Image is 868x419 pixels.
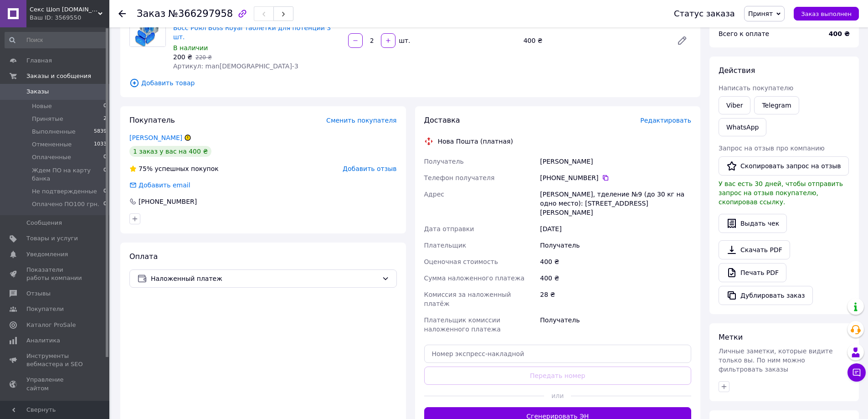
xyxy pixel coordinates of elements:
[424,291,511,307] span: Комиссия за наложенный платёж
[544,391,571,400] span: или
[26,400,84,416] span: Кошелек компании
[424,191,444,198] span: Адрес
[103,102,107,110] span: 0
[424,158,464,165] span: Получатель
[151,274,378,284] span: Наложенный платеж
[103,115,107,123] span: 2
[719,180,843,206] span: У вас есть 30 дней, чтобы отправить запрос на отзыв покупателю, скопировав ссылку.
[829,30,850,37] b: 400 ₴
[538,237,693,253] div: Получатель
[719,333,743,341] span: Метки
[129,146,211,157] div: 1 заказ у вас на 400 ₴
[26,266,84,282] span: Показатели работы компании
[26,219,62,227] span: Сообщения
[640,117,691,124] span: Редактировать
[424,258,498,265] span: Оценочная стоимость
[674,9,735,18] div: Статус заказа
[32,153,71,161] span: Оплаченные
[26,352,84,368] span: Инструменты вебмастера и SEO
[130,11,165,47] img: Босс Роял Boss Royal таблетки для потенции 3 шт.
[719,156,849,176] button: Скопировать запрос на отзыв
[103,153,107,161] span: 0
[5,32,108,48] input: Поиск
[129,134,182,141] a: [PERSON_NAME]
[538,312,693,337] div: Получатель
[129,116,175,124] span: Покупатель
[719,240,790,259] a: Скачать PDF
[32,200,99,208] span: Оплачено ПО100 грн.
[26,321,76,329] span: Каталог ProSale
[424,316,501,333] span: Плательщик комиссии наложенного платежа
[719,84,793,92] span: Написать покупателю
[847,363,866,382] button: Чат с покупателем
[673,31,691,50] a: Редактировать
[138,197,198,206] div: [PHONE_NUMBER]
[26,57,52,65] span: Главная
[343,165,396,172] span: Добавить отзыв
[396,36,411,45] div: шт.
[26,290,51,298] span: Отзывы
[128,181,191,190] div: Добавить email
[32,102,52,110] span: Новые
[424,345,692,363] input: Номер экспресс-накладной
[138,181,191,190] div: Добавить email
[424,242,467,249] span: Плательщик
[26,376,84,392] span: Управление сайтом
[139,165,153,172] span: 75%
[129,164,219,173] div: успешных покупок
[173,62,298,70] span: Артикул: man[DEMOGRAPHIC_DATA]-3
[538,253,693,270] div: 400 ₴
[173,24,331,41] a: Босс Роял Boss Royal таблетки для потенции 3 шт.
[719,118,766,136] a: WhatsApp
[719,286,813,305] button: Дублировать заказ
[719,263,786,282] a: Печать PDF
[538,221,693,237] div: [DATE]
[719,214,787,233] button: Выдать чек
[94,128,107,136] span: 5839
[26,336,60,345] span: Аналитика
[26,305,64,313] span: Покупатели
[103,200,107,208] span: 0
[118,9,126,18] div: Вернуться назад
[26,88,49,96] span: Заказы
[129,78,691,88] span: Добавить товар
[424,116,460,124] span: Доставка
[26,250,68,259] span: Уведомления
[754,96,799,114] a: Telegram
[424,225,474,233] span: Дата отправки
[195,54,212,61] span: 220 ₴
[26,234,78,243] span: Товары и услуги
[540,173,691,182] div: [PHONE_NUMBER]
[94,140,107,149] span: 1033
[748,10,773,17] span: Принят
[32,140,72,149] span: Отмененные
[32,187,97,196] span: Не подтвержденные
[173,44,208,52] span: В наличии
[32,166,103,183] span: Ждем ПО на карту банка
[719,96,750,114] a: Viber
[538,286,693,312] div: 28 ₴
[30,14,109,22] div: Ваш ID: 3569550
[32,115,63,123] span: Принятые
[436,137,515,146] div: Нова Пошта (платная)
[32,128,76,136] span: Выполненные
[326,117,396,124] span: Сменить покупателя
[103,166,107,183] span: 0
[129,252,158,261] span: Оплата
[538,186,693,221] div: [PERSON_NAME], тделение №9 (до 30 кг на одно место): [STREET_ADDRESS][PERSON_NAME]
[137,8,165,19] span: Заказ
[719,30,769,37] span: Всего к оплате
[719,145,825,152] span: Запрос на отзыв про компанию
[719,347,833,373] span: Личные заметки, которые видите только вы. По ним можно фильтровать заказы
[801,10,852,17] span: Заказ выполнен
[794,7,859,21] button: Заказ выполнен
[538,153,693,170] div: [PERSON_NAME]
[538,270,693,286] div: 400 ₴
[168,8,233,19] span: №366297958
[719,66,755,75] span: Действия
[424,174,495,181] span: Телефон получателя
[103,187,107,196] span: 0
[520,34,669,47] div: 400 ₴
[424,274,525,282] span: Сумма наложенного платежа
[30,5,98,14] span: Секс Шоп CRAZYLOVE.IN.UA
